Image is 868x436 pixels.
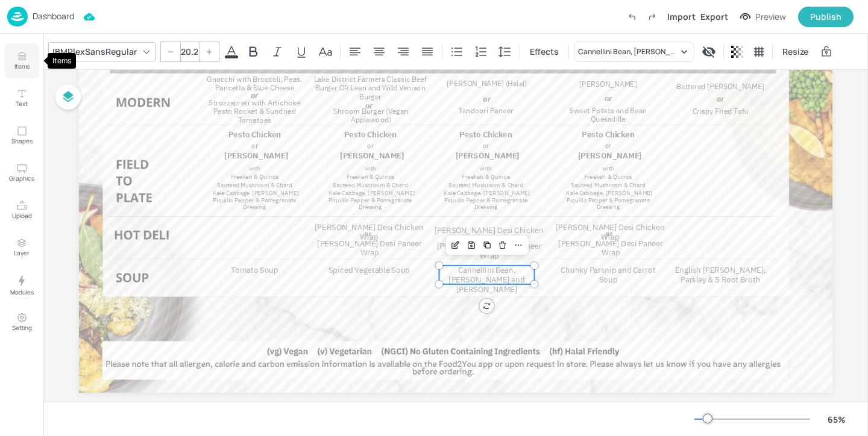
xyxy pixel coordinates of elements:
[456,151,519,161] span: [PERSON_NAME]
[365,100,373,111] span: or
[207,75,302,93] span: Gnocchi with Broccoli, Peas, Pancetta & Blue Cheese
[667,10,696,23] div: Import
[228,129,281,140] span: Pesto Chicken
[755,10,786,23] div: Preview
[464,237,479,253] div: Save Layout
[700,10,728,23] div: Export
[571,182,646,189] span: Sauteed Mushroom & Chard
[567,196,650,211] span: Piquillo Pepper & Pomegranate Dressing
[347,173,394,180] span: Freekeh & Quinoa
[217,182,292,189] span: Sauteed Mushroom & Chard
[444,189,530,196] span: Kale Cabbage, [PERSON_NAME]
[213,189,299,196] span: Kale Cabbage, [PERSON_NAME]
[231,265,278,275] span: Tomato Soup
[479,237,495,253] div: Duplicate
[733,8,793,26] button: Preview
[50,43,139,60] div: IBMPlexSansRegular
[699,42,719,61] div: Display condition
[213,196,296,211] span: Piquillo Pepper & Pomegranate Dressing
[329,189,415,196] span: Kale Cabbage, [PERSON_NAME]
[558,238,663,258] span: [PERSON_NAME] Desi Paneer Wrap
[566,189,652,196] span: Kale Cabbage, [PERSON_NAME]
[448,182,523,189] span: Sauteed Mushroom & Chard
[675,265,766,284] span: English [PERSON_NAME], Parsley & 5 Root Broth
[483,142,489,150] span: or
[251,142,257,150] span: or
[365,165,377,172] span: with
[444,196,527,211] span: Piquillo Pepper & Pomegranate Dressing
[447,79,527,89] span: [PERSON_NAME] (Halal)
[798,7,854,27] button: Publish
[606,229,612,238] span: or
[485,232,491,241] span: or
[578,151,641,161] span: [PERSON_NAME]
[367,142,373,150] span: or
[569,105,647,123] span: Sweet Potato and Bean Quesadilla
[810,10,841,23] div: Publish
[249,165,261,172] span: with
[676,81,764,91] span: Battered [PERSON_NAME]
[642,7,662,27] label: Redo (Ctrl + Y)
[251,90,258,101] span: or
[437,241,542,260] span: [PERSON_NAME] Desi Paneer Wrap
[556,222,665,241] span: [PERSON_NAME] Desi Chicken Wrap
[605,92,612,103] span: or
[602,165,614,172] span: with
[578,46,678,57] div: Cannellini Bean, [PERSON_NAME] and [PERSON_NAME]
[527,45,561,58] span: Effects
[579,79,637,89] span: [PERSON_NAME]
[448,265,524,294] span: Cannellini Bean, [PERSON_NAME] and [PERSON_NAME]
[462,173,509,180] span: Freekeh & Quinoa
[329,196,412,211] span: Piquillo Pepper & Pomegranate Dressing
[344,129,397,140] span: Pesto Chicken
[33,12,74,20] p: Dashboard
[7,7,28,26] img: logo-86c26b7e.jpg
[459,129,512,140] span: Pesto Chicken
[605,142,611,150] span: or
[231,173,278,180] span: Freekeh & Quinoa
[495,237,511,253] div: Delete
[209,98,300,125] span: Strozzapreti with Artichoke Pesto Rocket & Sundried Tomatoes
[224,151,288,161] span: [PERSON_NAME]
[458,105,513,115] span: Tandoori Paneer
[315,222,424,241] span: [PERSON_NAME] Desi Chicken Wrap
[333,107,408,125] span: Shroom Burger (Vegan Applewood)
[435,225,544,244] span: [PERSON_NAME] Desi Chicken Wrap
[584,173,632,180] span: Freekeh & Quinoa
[317,238,422,258] span: [PERSON_NAME] Desi Paneer Wrap
[621,7,642,27] label: Undo (Ctrl + Z)
[561,265,656,284] span: Chunky Parsnip and Carrot Soup
[365,229,371,238] span: or
[314,74,427,101] span: Lake District Farmers Classic Beef Burger OR Lean and Wild Venison Burger
[780,45,811,58] span: Resize
[582,129,634,140] span: Pesto Chicken
[448,237,464,253] div: Edit Item
[333,182,407,189] span: Sauteed Mushroom & Chard
[340,151,403,161] span: [PERSON_NAME]
[822,413,851,426] div: 65 %
[693,107,749,116] span: Crispy Fried Tofu
[480,165,492,172] span: with
[329,265,410,275] span: Spiced Vegetable Soup
[717,93,724,104] span: or
[48,53,76,69] div: Items
[483,93,490,104] span: or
